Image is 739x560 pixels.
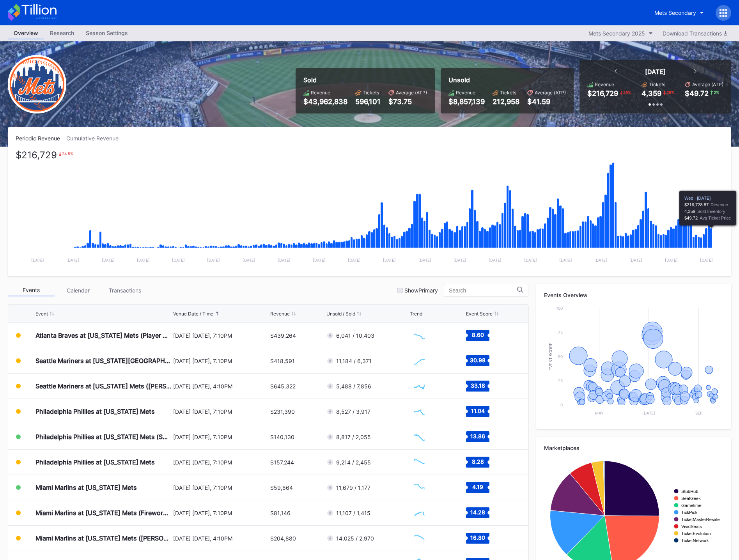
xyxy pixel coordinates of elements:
div: 4,359 [642,89,661,97]
svg: Chart title [410,427,433,447]
div: $418,591 [270,358,295,364]
div: 596,101 [355,97,381,106]
text: [DATE] [524,258,537,262]
div: 24.5 % [62,151,73,156]
div: Tickets [363,90,379,96]
svg: Chart title [410,402,433,421]
div: [DATE] [645,68,666,76]
text: [DATE] [348,258,361,262]
div: Mets Secondary [654,9,696,16]
div: $216,729 [587,89,618,97]
div: Philadelphia Phillies at [US_STATE] Mets [35,408,155,415]
text: TicketMasterResale [681,517,720,522]
text: 14.28 [470,509,485,516]
div: Transactions [101,284,148,296]
div: Miami Marlins at [US_STATE] Mets ([PERSON_NAME] Giveaway) [35,534,171,542]
a: Research [44,27,80,39]
svg: Chart title [410,478,433,497]
div: $157,244 [270,459,294,466]
div: Event Score [466,311,493,317]
div: Download Transactions [663,30,727,37]
div: Trend [410,311,422,317]
div: Marketplaces [544,445,723,451]
text: [DATE] [642,411,655,415]
div: Venue Date / Time [173,311,213,317]
div: Philadelphia Phillies at [US_STATE] Mets (SNY Players Pins Featuring [PERSON_NAME], [PERSON_NAME]... [35,433,171,441]
div: $216,729 [16,151,57,159]
svg: Chart title [410,503,433,523]
text: [DATE] [594,258,607,262]
div: $8,857,139 [448,97,485,106]
div: $43,962,838 [303,97,347,106]
div: Periodic Revenue [16,135,66,142]
div: 8,527 / 3,917 [336,408,370,415]
div: Atlanta Braves at [US_STATE] Mets (Player Replica Jersey Giveaway) [35,331,171,339]
text: 25 [558,378,563,383]
text: [DATE] [629,258,642,262]
div: [DATE] [DATE], 4:10PM [173,383,268,390]
text: VividSeats [681,524,702,529]
div: Show Primary [404,287,438,294]
text: 0 [560,402,563,407]
div: 25 % [622,89,632,96]
div: Cumulative Revenue [66,135,125,142]
div: Seattle Mariners at [US_STATE] Mets ([PERSON_NAME] Bobblehead Giveaway) [35,382,171,390]
div: $140,130 [270,434,294,440]
text: TicketNetwork [681,538,709,543]
div: 11,679 / 1,177 [336,484,370,491]
div: Revenue [595,82,614,87]
div: Average (ATP) [396,90,427,96]
text: SeatGeek [681,496,701,501]
text: 13.86 [470,433,485,439]
svg: Chart title [410,528,433,548]
text: 30.98 [470,357,486,363]
div: Revenue [456,90,475,96]
div: Revenue [311,90,330,96]
div: Average (ATP) [692,82,723,87]
div: $49.72 [685,89,709,97]
text: [DATE] [559,258,572,262]
button: Mets Secondary [649,5,710,20]
text: [DATE] [700,258,713,262]
div: Events [8,284,55,296]
div: 5,488 / 7,856 [336,383,371,390]
img: New-York-Mets-Transparent.png [8,55,66,113]
svg: Chart title [410,376,433,396]
text: 8.28 [471,458,484,465]
text: [DATE] [102,258,115,262]
a: Overview [8,27,44,39]
div: Miami Marlins at [US_STATE] Mets (Fireworks Night) [35,509,171,517]
div: Events Overview [544,292,723,298]
div: Season Settings [80,27,134,39]
div: $204,880 [270,535,296,542]
text: TicketEvolution [681,531,711,536]
text: [DATE] [172,258,185,262]
text: [DATE] [313,258,326,262]
div: Unsold [448,76,566,84]
text: [DATE] [418,258,431,262]
div: [DATE] [DATE], 7:10PM [173,408,268,415]
text: 100 [556,306,563,310]
div: $645,322 [270,383,296,390]
text: 4.19 [472,484,483,490]
div: 26 % [666,89,675,96]
div: [DATE] [DATE], 4:10PM [173,535,268,542]
text: May [595,411,604,415]
button: Download Transactions [659,28,731,39]
div: [DATE] [DATE], 7:10PM [173,434,268,440]
div: 14,025 / 2,970 [336,535,374,542]
div: [DATE] [DATE], 7:10PM [173,332,268,339]
text: 11.04 [471,408,484,414]
div: Research [44,27,80,39]
text: [DATE] [31,258,44,262]
text: [DATE] [137,258,150,262]
div: Revenue [270,311,290,317]
text: [DATE] [278,258,291,262]
div: 9,214 / 2,455 [336,459,371,466]
div: Average (ATP) [535,90,566,96]
svg: Chart title [410,326,433,345]
div: $59,864 [270,484,293,491]
div: $81,146 [270,510,291,516]
div: 212,958 [493,97,519,106]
